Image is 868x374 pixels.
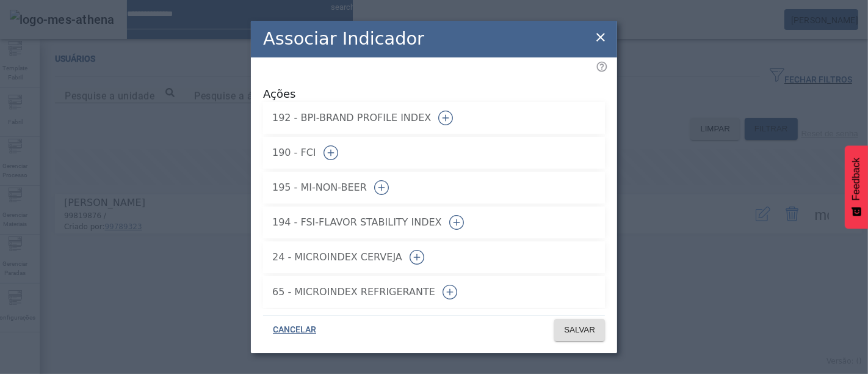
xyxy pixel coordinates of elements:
span: SALVAR [564,324,595,336]
button: Feedback - Mostrar pesquisa [845,145,868,229]
span: 192 - BPI-BRAND PROFILE INDEX [272,111,431,125]
span: Feedback [851,158,862,200]
span: 24 - MICROINDEX CERVEJA [272,250,402,265]
span: 194 - FSI-FLAVOR STABILITY INDEX [272,215,442,230]
h2: Associar Indicador [263,26,424,52]
span: 65 - MICROINDEX REFRIGERANTE [272,285,435,299]
span: Ações [263,86,605,102]
span: 195 - MI-NON-BEER [272,180,367,195]
button: SALVAR [554,319,605,341]
span: 190 - FCI [272,145,316,160]
span: CANCELAR [273,324,316,336]
button: CANCELAR [263,319,326,341]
